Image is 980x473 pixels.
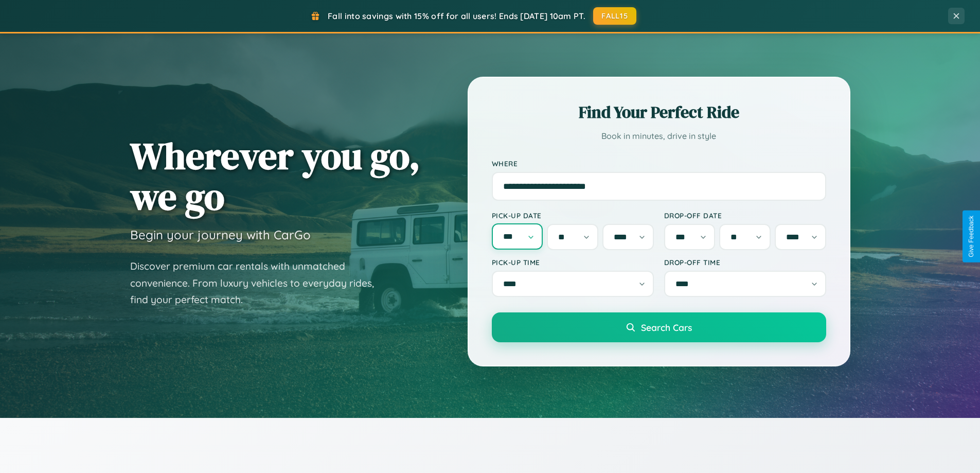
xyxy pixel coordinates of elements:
[492,129,826,144] p: Book in minutes, drive in style
[593,7,636,25] button: FALL15
[492,258,654,267] label: Pick-up Time
[328,11,585,21] span: Fall into savings with 15% off for all users! Ends [DATE] 10am PT.
[130,258,387,308] p: Discover premium car rentals with unmatched convenience. From luxury vehicles to everyday rides, ...
[664,211,826,220] label: Drop-off Date
[968,216,975,257] div: Give Feedback
[664,258,826,267] label: Drop-off Time
[492,312,826,342] button: Search Cars
[641,322,692,333] span: Search Cars
[492,211,654,220] label: Pick-up Date
[492,159,826,168] label: Where
[130,227,311,242] h3: Begin your journey with CarGo
[492,101,826,124] h2: Find Your Perfect Ride
[130,135,420,217] h1: Wherever you go, we go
